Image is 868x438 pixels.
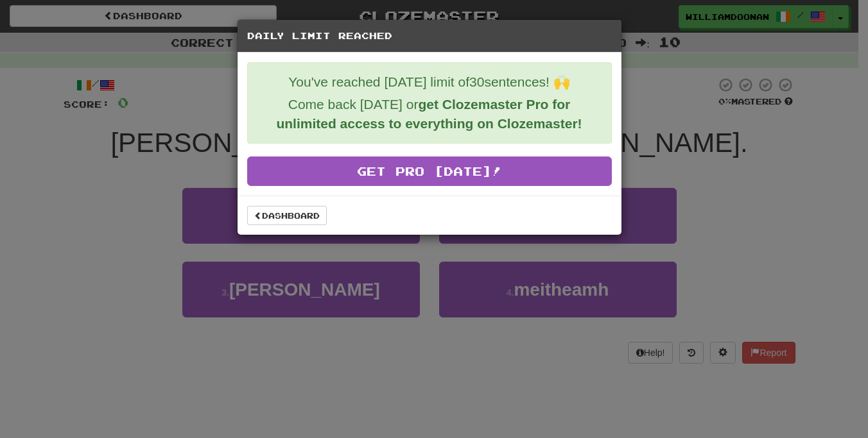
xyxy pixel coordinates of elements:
[247,156,612,186] a: Get Pro [DATE]!
[247,29,612,42] h5: Daily Limit Reached
[257,95,602,133] p: Come back [DATE] or
[257,72,602,92] p: You've reached [DATE] limit of 30 sentences! 🙌
[276,97,582,131] strong: get Clozemaster Pro for unlimited access to everything on Clozemaster!
[247,206,327,225] a: Dashboard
